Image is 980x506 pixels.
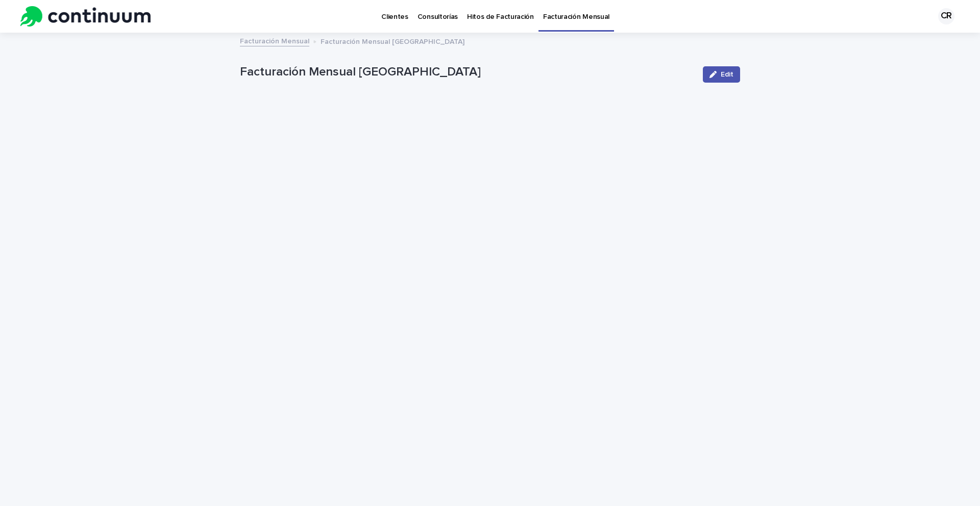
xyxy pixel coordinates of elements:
[321,35,464,46] p: Facturación Mensual [GEOGRAPHIC_DATA]
[20,6,151,27] img: tu8iVZLBSFSnlyF4Um45
[240,35,309,46] a: Facturación Mensual
[938,8,954,24] div: CR
[721,71,733,78] span: Edit
[240,65,695,80] p: Facturación Mensual [GEOGRAPHIC_DATA]
[703,66,740,83] button: Edit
